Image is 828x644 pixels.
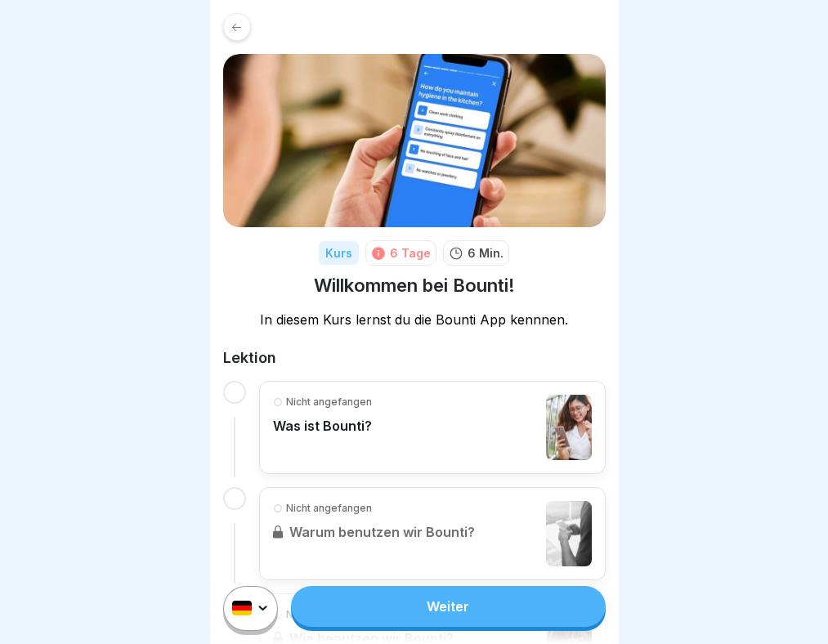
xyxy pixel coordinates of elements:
div: 6 Tage [390,244,431,262]
img: de.svg [232,602,252,616]
p: Was ist Bounti? [273,418,372,434]
h1: Willkommen bei Bounti! [314,274,515,297]
img: xh3bnih80d1pxcetv9zsuevg.png [223,54,606,227]
p: 6 Min. [468,244,504,262]
img: cljrty16a013ueu01ep0uwpyx.jpg [546,395,592,460]
div: Kurs [319,241,359,265]
h2: Lektion [223,348,606,368]
a: Nicht angefangenWas ist Bounti? [273,395,592,460]
p: In diesem Kurs lernst du die Bounti App kennnen. [223,311,606,329]
p: Nicht angefangen [286,395,372,409]
a: Weiter [291,586,605,627]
